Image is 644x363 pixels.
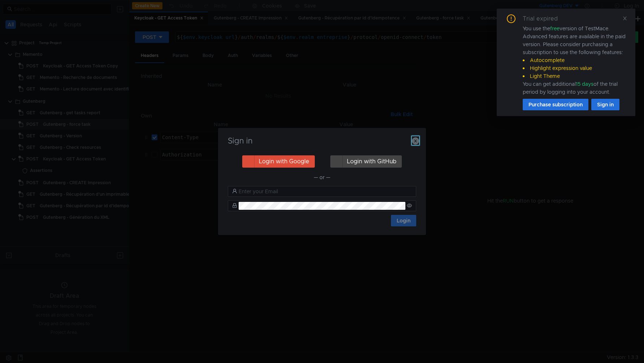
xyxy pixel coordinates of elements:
input: Enter your Email [239,187,412,195]
li: Highlight expression value [523,64,627,72]
div: — or — [228,173,416,182]
span: 15 days [576,81,593,87]
button: Login with GitHub [330,155,402,168]
h3: Sign in [227,137,417,145]
span: free [550,25,560,32]
div: Trial expired [523,14,566,23]
div: You can get additional of the trial period by logging into your account. [523,80,627,96]
button: Purchase subscription [523,99,588,110]
button: Login with Google [242,155,315,168]
li: Autocomplete [523,56,627,64]
button: Sign in [591,99,619,110]
li: Light Theme [523,72,627,80]
div: You use the version of TestMace. Advanced features are available in the paid version. Please cons... [523,25,627,96]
